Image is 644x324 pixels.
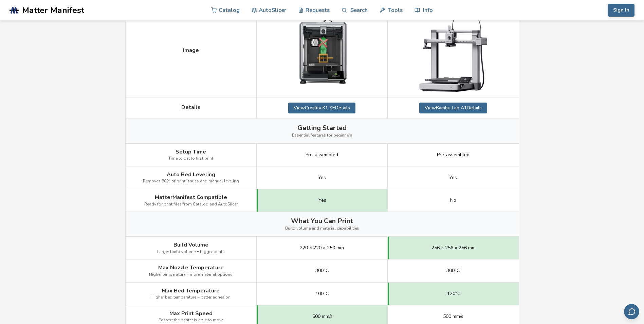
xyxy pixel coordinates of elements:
span: Max Nozzle Temperature [158,265,224,271]
span: Max Print Speed [169,310,213,317]
span: Max Bed Temperature [162,288,220,294]
button: Send feedback via email [624,304,639,319]
span: 100°C [315,291,329,296]
span: Setup Time [176,149,206,155]
button: Sign In [608,4,634,17]
a: ViewCreality K1 SEDetails [288,103,355,113]
span: Getting Started [297,124,347,132]
img: Creality K1 SE [288,17,356,85]
span: MatterManifest Compatible [155,194,227,200]
span: Fastest the printer is able to move [159,318,223,323]
span: 120°C [447,291,460,296]
span: 300°C [446,268,460,273]
span: 600 mm/s [312,314,333,319]
span: 220 × 220 × 250 mm [300,245,344,251]
span: Build volume and material capabilities [285,226,359,231]
span: Yes [318,175,326,180]
span: Details [181,104,201,110]
img: Bambu Lab A1 [419,10,487,92]
span: Auto Bed Leveling [167,172,215,178]
span: Image [183,47,199,53]
span: Yes [449,175,457,180]
span: Larger build volume = bigger prints [157,250,225,254]
span: Matter Manifest [22,5,84,15]
span: Build Volume [173,242,208,248]
span: Time to get to first print [168,156,213,161]
span: No [450,198,456,203]
span: Higher bed temperature = better adhesion [151,295,231,300]
span: Removes 80% of print issues and manual leveling [143,179,239,184]
span: 300°C [315,268,329,273]
span: Essential features for beginners [292,133,352,138]
span: What You Can Print [291,217,353,225]
span: Ready for print files from Catalog and AutoSlicer [144,202,238,207]
a: ViewBambu Lab A1Details [419,103,487,113]
span: Higher temperature = more material options [149,272,233,277]
span: Yes [318,198,326,203]
span: Pre-assembled [437,152,470,158]
span: 256 × 256 × 256 mm [431,245,476,251]
span: 500 mm/s [443,314,463,319]
span: Pre-assembled [306,152,338,158]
